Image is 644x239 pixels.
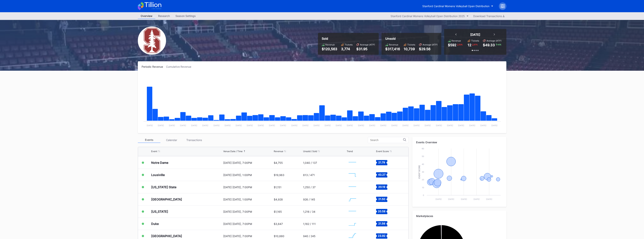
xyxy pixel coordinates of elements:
text: 21.50 [378,197,385,201]
div: 613 / 471 [303,173,315,177]
svg: Chart title [347,195,358,204]
text: [DATE] [158,124,164,127]
text: [DATE] [313,124,319,127]
svg: Chart title [347,170,358,180]
div: [US_STATE] State [151,185,176,189]
button: Download Transactions [471,14,506,19]
text: 20.58 [378,210,385,213]
text: [DATE] [180,124,186,127]
svg: Chart title [142,73,503,129]
text: Event Score [418,165,420,179]
text: [DATE] [391,124,397,127]
div: $120,563 [322,47,337,51]
div: Tickets [345,43,353,46]
text: [DATE] [325,124,331,127]
text: [DATE] [358,124,364,127]
text: 10 [422,186,424,189]
div: [GEOGRAPHIC_DATA] [151,197,182,201]
div: Transactions [183,137,206,143]
div: Periodic Revenue [142,65,166,68]
text: [DATE] [480,124,486,127]
div: 1,216 / 34 [303,210,315,213]
svg: Chart title [347,158,358,167]
div: 67 % [473,43,478,46]
svg: Chart title [347,182,358,192]
div: $31.95 [356,47,375,51]
div: [DATE] [DATE], 1:00PM [223,173,273,177]
div: $4,928 [274,198,283,201]
div: Download Transactions [473,14,504,18]
a: Research [155,13,173,19]
text: 50 [422,155,424,157]
text: [DATE] [402,124,409,127]
div: Unsold [385,37,438,40]
img: Stanford_Cardinal_Womens_Volleyball_Secondary.png [138,27,166,55]
div: Lousiville [151,173,165,177]
div: [US_STATE] [151,210,168,213]
div: Notre Dame [151,161,168,165]
text: 30 [422,171,424,173]
svg: Chart title [347,207,358,216]
div: Average (ATP) [423,43,438,46]
div: 3,774 [341,47,353,51]
div: Overview [138,13,155,19]
text: 60 [422,147,424,150]
text: [DATE] [425,124,431,127]
input: Search [370,139,403,142]
text: [DATE] [169,124,175,127]
div: 10,739 [404,47,415,51]
div: Stanford Cardinal Womens Volleyball Open Distribution [422,5,489,8]
div: Revenue [389,43,398,46]
div: Tickets [407,43,415,46]
text: [DATE] [458,124,464,127]
div: 1,040 / 137 [303,161,317,164]
text: [DATE] [291,124,297,127]
div: [DATE] [DATE], 7:00PM [223,161,273,164]
div: $1,165 [274,210,282,213]
div: Event [151,150,157,153]
text: 21.56 [378,222,385,225]
div: [DATE] [DATE], 1:00PM [223,198,273,201]
div: 53 % [458,43,463,46]
text: [DATE] [369,124,375,127]
text: 21.79 [378,161,385,164]
div: Events [138,137,160,143]
div: Stanford Cardinal Womens Volleyball Open Distribution 2025 [391,14,465,18]
div: Event Score [376,150,389,153]
text: [DATE] [258,124,264,127]
div: [DATE] [DATE], 7:00PM [223,186,273,189]
button: Stanford Cardinal Womens Volleyball Open Distribution 2025 [389,14,470,19]
text: [DATE] [473,198,479,200]
text: [DATE] [461,198,467,200]
div: Research [155,13,173,19]
div: 40 % [497,43,502,46]
text: 20.19 [378,185,385,188]
text: [DATE] [269,124,275,127]
text: [DATE] [469,124,475,127]
div: [DATE] [DATE], 7:00PM [223,210,273,213]
text: 23.92 [378,234,385,237]
div: [DATE] [470,33,480,36]
div: 926 / 145 [303,198,315,201]
div: $29.56 [419,47,438,51]
div: Unsold / Sold [303,150,317,153]
div: $1,151 [274,186,281,189]
svg: Chart title [416,147,503,203]
button: Stanford Cardinal Womens Volleyball Open Distribution [419,3,496,10]
div: $10,880 [274,234,284,238]
text: [DATE] [347,124,353,127]
div: [DATE] [DATE], 7:00PM [223,234,273,238]
text: [DATE] [336,124,342,127]
text: [DATE] [146,124,153,127]
text: [DATE] [413,124,420,127]
a: Season Settings [173,13,199,19]
text: [DATE] [302,124,308,127]
div: [GEOGRAPHIC_DATA] [151,234,182,238]
text: [DATE] [213,124,219,127]
div: 1,162 / 111 [303,222,316,225]
div: [DATE] [DATE], 7:00PM [223,222,273,225]
div: Revenue [274,150,283,153]
div: Revenue [451,39,461,42]
div: Cumulative Revenue [166,65,194,68]
text: [DATE] [191,124,197,127]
